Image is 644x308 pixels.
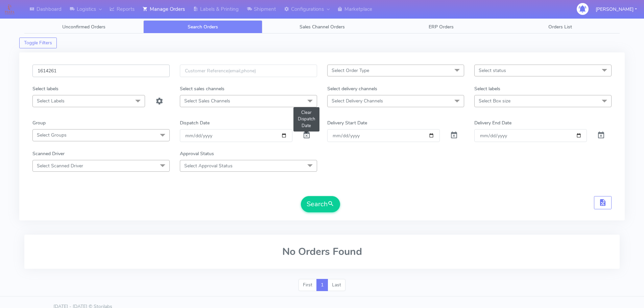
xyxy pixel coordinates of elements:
label: Dispatch Date [180,119,210,126]
label: Delivery Start Date [327,119,367,126]
label: Group [32,119,46,126]
ul: Tabs [24,20,620,33]
span: Select Sales Channels [184,98,230,104]
span: Select Box size [479,98,510,104]
span: ERP Orders [429,24,454,30]
h2: No Orders Found [32,246,612,257]
a: 1 [316,279,328,291]
label: Approval Status [180,150,214,157]
span: Select status [479,67,506,74]
span: Select Labels [37,98,65,104]
label: Select delivery channels [327,85,377,92]
span: Sales Channel Orders [300,24,345,30]
input: Customer Reference(email,phone) [180,65,317,77]
label: Select labels [474,85,500,92]
span: Select Approval Status [184,163,233,169]
button: [PERSON_NAME] [591,2,642,16]
button: Toggle Filters [19,38,57,48]
input: Order Id [32,65,170,77]
label: Delivery End Date [474,119,511,126]
span: Select Scanned Driver [37,163,83,169]
span: Select Groups [37,132,67,138]
label: Scanned Driver [32,150,65,157]
span: Unconfirmed Orders [62,24,105,30]
label: Select sales channels [180,85,224,92]
label: Select labels [32,85,58,92]
span: Orders List [548,24,572,30]
span: Select Delivery Channels [332,98,383,104]
span: Select Order Type [332,67,369,74]
button: Search [301,196,340,212]
span: Search Orders [188,24,218,30]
